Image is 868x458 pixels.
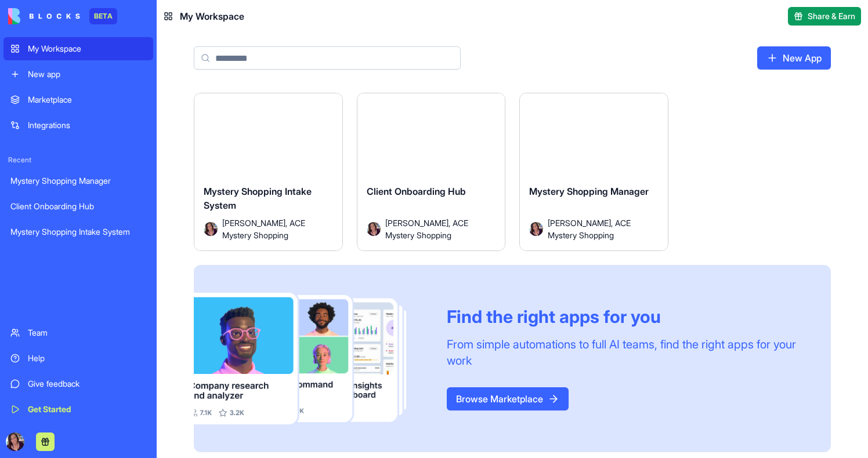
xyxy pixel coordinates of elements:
[3,220,153,243] a: Mystery Shopping Intake System
[3,88,153,111] a: Marketplace
[10,201,146,212] div: Client Onboarding Hub
[28,119,146,131] div: Integrations
[8,8,117,24] a: BETA
[28,404,146,415] div: Get Started
[204,222,218,236] img: Avatar
[3,321,153,344] a: Team
[548,217,649,241] span: [PERSON_NAME], ACE Mystery Shopping
[222,217,324,241] span: [PERSON_NAME], ACE Mystery Shopping
[519,93,668,251] a: Mystery Shopping ManagerAvatar[PERSON_NAME], ACE Mystery Shopping
[367,222,381,236] img: Avatar
[3,372,153,395] a: Give feedback
[808,10,855,22] span: Share & Earn
[3,169,153,192] a: Mystery Shopping Manager
[447,387,569,410] a: Browse Marketplace
[180,9,244,23] span: My Workspace
[204,186,312,211] span: Mystery Shopping Intake System
[194,93,343,251] a: Mystery Shopping Intake SystemAvatar[PERSON_NAME], ACE Mystery Shopping
[447,306,803,327] div: Find the right apps for you
[3,195,153,218] a: Client Onboarding Hub
[6,432,24,451] img: ACg8ocIAE6wgsgHe9tMraKf-hAp8HJ_1XYJJkosSgrxIF3saiq0oh1HR=s96-c
[385,217,487,241] span: [PERSON_NAME], ACE Mystery Shopping
[3,114,153,137] a: Integrations
[757,46,831,70] a: New App
[3,63,153,86] a: New app
[194,293,428,424] img: Frame_181_egmpey.png
[28,94,146,106] div: Marketplace
[447,336,803,369] div: From simple automations to full AI teams, find the right apps for your work
[3,398,153,421] a: Get Started
[89,8,117,24] div: BETA
[3,37,153,60] a: My Workspace
[367,186,466,197] span: Client Onboarding Hub
[788,7,861,26] button: Share & Earn
[529,222,543,236] img: Avatar
[529,186,649,197] span: Mystery Shopping Manager
[28,352,146,364] div: Help
[3,347,153,370] a: Help
[357,93,506,251] a: Client Onboarding HubAvatar[PERSON_NAME], ACE Mystery Shopping
[28,68,146,80] div: New app
[28,378,146,390] div: Give feedback
[3,155,153,165] span: Recent
[10,175,146,187] div: Mystery Shopping Manager
[28,43,146,54] div: My Workspace
[10,226,146,238] div: Mystery Shopping Intake System
[28,327,146,339] div: Team
[8,8,80,24] img: logo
